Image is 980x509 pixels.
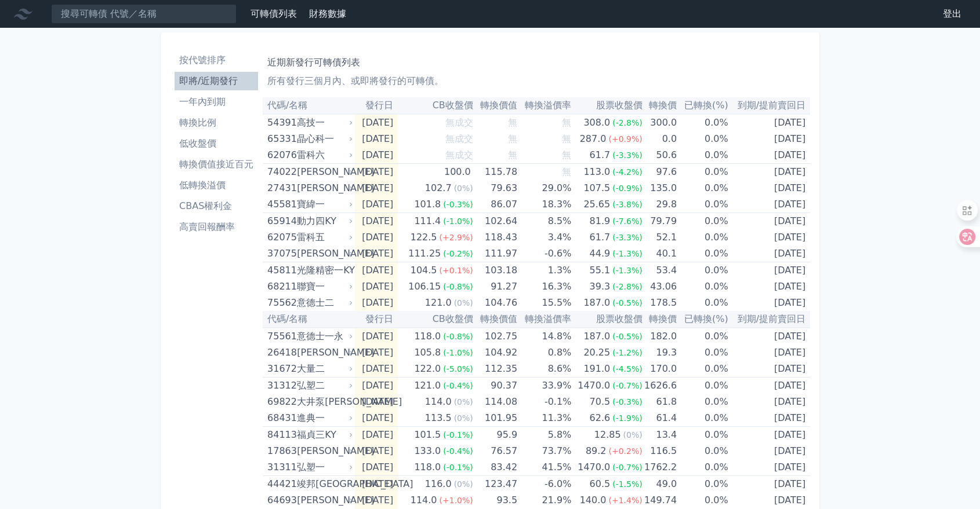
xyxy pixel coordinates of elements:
div: [PERSON_NAME] [297,246,350,262]
div: 100.0 [442,164,473,180]
div: 54391 [267,115,294,131]
td: 123.47 [473,476,517,493]
div: 1470.0 [575,378,612,394]
li: 一年內到期 [175,95,258,109]
td: 0.0% [677,131,728,147]
th: 轉換價值 [473,311,517,328]
td: 29.0% [517,180,571,196]
div: 191.0 [581,361,612,377]
td: 0.8% [517,345,571,361]
th: 到期/提前賣回日 [728,311,810,328]
th: 代碼/名稱 [263,311,355,328]
td: [DATE] [728,295,810,311]
div: [PERSON_NAME] [297,164,350,180]
td: [DATE] [355,246,398,262]
div: 287.0 [578,131,609,147]
a: CBAS權利金 [175,197,258,215]
span: (-1.0%) [443,348,473,357]
div: 118.0 [412,459,443,475]
div: 37075 [267,246,294,262]
td: 3.4% [517,229,571,246]
td: [DATE] [728,180,810,196]
td: [DATE] [355,427,398,444]
td: [DATE] [728,213,810,230]
a: 按代號排序 [175,51,258,69]
span: 無成交 [445,149,473,160]
td: 0.0% [677,295,728,311]
td: 103.18 [473,262,517,279]
div: 12.85 [592,427,623,443]
th: 股票收盤價 [571,97,642,114]
span: (-4.2%) [612,167,643,177]
div: 高技一 [297,115,350,131]
td: 178.5 [643,295,677,311]
span: (-1.9%) [612,413,643,423]
td: 1626.6 [643,378,677,394]
td: [DATE] [355,279,398,295]
div: 105.8 [412,345,443,361]
th: 轉換價值 [473,97,517,114]
div: 44421 [267,476,294,492]
span: (-0.3%) [612,397,643,407]
td: 0.0% [677,196,728,213]
span: (0%) [454,184,473,193]
th: 發行日 [355,311,398,328]
div: 20.25 [581,345,612,361]
div: 101.8 [412,196,443,213]
span: (-3.3%) [612,233,643,242]
div: 62075 [267,229,294,246]
td: 0.0% [677,427,728,444]
a: 轉換比例 [175,113,258,132]
td: [DATE] [355,262,398,279]
div: 68211 [267,279,294,295]
div: 25.65 [581,196,612,213]
td: 0.0% [677,262,728,279]
td: 14.8% [517,328,571,345]
li: 低轉換溢價 [175,178,258,192]
td: 101.95 [473,410,517,427]
div: 69822 [267,394,294,410]
td: 0.0 [643,131,677,147]
td: [DATE] [728,229,810,246]
span: (-0.8%) [443,282,473,291]
td: [DATE] [728,378,810,394]
td: 61.4 [643,410,677,427]
td: [DATE] [355,378,398,394]
div: 101.5 [412,427,443,443]
td: 0.0% [677,229,728,246]
td: [DATE] [728,114,810,131]
span: (-1.0%) [443,217,473,226]
td: [DATE] [355,410,398,427]
td: [DATE] [355,443,398,459]
td: 300.0 [643,114,677,131]
span: (-0.9%) [612,184,643,193]
div: 弘塑一 [297,459,350,475]
span: (+0.1%) [439,266,473,275]
td: 8.6% [517,361,571,378]
td: 0.0% [677,213,728,230]
input: 搜尋可轉債 代號／名稱 [51,4,237,24]
td: [DATE] [728,394,810,410]
th: 股票收盤價 [571,311,642,328]
td: 8.5% [517,213,571,230]
div: 122.0 [412,361,443,377]
a: 即將/近期發行 [175,72,258,90]
div: 61.7 [587,229,612,246]
span: (+0.9%) [608,134,642,144]
div: 大井泵[PERSON_NAME] [297,394,350,410]
span: (0%) [454,413,473,423]
td: [DATE] [355,394,398,410]
div: 聯寶一 [297,279,350,295]
span: (-0.8%) [443,332,473,341]
td: 33.9% [517,378,571,394]
span: (0%) [623,430,642,440]
div: 26418 [267,345,294,361]
td: 111.97 [473,246,517,262]
td: 0.0% [677,147,728,164]
div: 65331 [267,131,294,147]
iframe: Chat Widget [922,453,980,509]
td: -0.6% [517,246,571,262]
td: 0.0% [677,114,728,131]
div: 116.0 [423,476,454,492]
div: 104.5 [408,262,440,279]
